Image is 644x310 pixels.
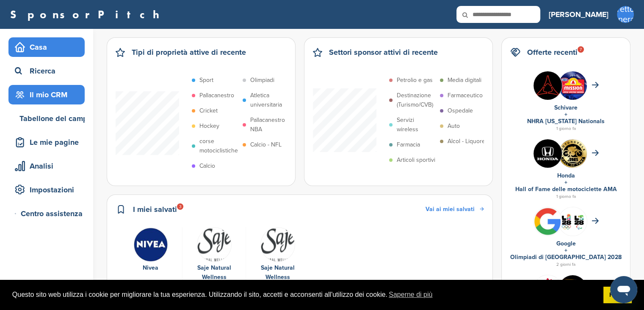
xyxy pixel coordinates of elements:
[8,85,85,104] a: Il mio CRM
[329,48,438,57] font: Settori sponsor attivi di recente
[564,179,567,186] font: +
[527,48,578,57] font: Offerte recenti
[556,240,576,247] a: Google
[448,122,460,130] font: Auto
[426,206,475,213] font: Vai ai miei salvati
[564,111,567,118] font: +
[515,186,617,193] a: Hall of Fame delle motociclette AMA
[250,92,282,108] font: Atletica universitaria
[261,264,295,281] font: Saje Natural Wellness
[557,172,575,179] a: Honda
[397,76,433,84] font: Petrolio e gas
[533,275,562,304] img: Ocijbudy 400x400
[387,288,434,301] a: scopri di più sui cookie
[19,114,92,123] font: Tabellone del campo
[199,107,218,114] font: Cricket
[197,264,231,281] font: Saje Natural Wellness
[558,207,587,236] img: Csrq75nh 400x400
[397,156,435,163] font: Articoli sportivi
[246,227,310,282] div: 3 di 3
[250,116,288,133] font: Pallacanestro - NBA
[119,227,182,282] div: 1 di 3
[8,61,85,81] a: Ricerca
[199,138,238,154] font: corse motociclistiche
[564,247,567,254] font: +
[389,291,432,298] font: Saperne di più
[448,76,481,84] font: Media digitali
[21,209,83,218] font: Centro assistenza
[527,118,605,125] a: NHRA [US_STATE] Nationals
[603,287,632,304] a: ignora il messaggio sui cookie
[609,4,642,25] font: Direttore generale
[30,138,79,147] font: Le mie pagine
[182,227,246,282] div: 2 di 3
[8,204,85,223] a: Centro assistenza
[397,141,420,148] font: Farmacia
[30,42,47,52] font: Casa
[179,204,182,209] font: 3
[448,92,483,99] font: Farmaceutico
[199,92,234,99] font: Pallacanestro
[8,132,85,152] a: Le mie pagine
[123,227,178,273] a: Dati Nivea
[448,107,473,114] font: Ospedale
[30,66,55,76] font: Ricerca
[533,71,562,100] img: Sorjwztk 400x400
[533,207,562,236] img: Bwupxdxo 400x400
[426,205,484,214] a: Vai ai miei salvati
[8,37,85,57] a: Casa
[199,162,215,169] font: Calcio
[558,275,587,304] img: 1a 93ble 400x400
[133,205,177,214] font: I miei salvati
[533,139,562,168] img: Kln5su0v 400x400
[510,254,622,261] a: Olimpiadi di [GEOGRAPHIC_DATA] 2028
[260,227,295,262] img: Logo Saje (rivenditore)
[199,122,219,130] font: Hockey
[397,92,433,108] font: Destinazione (Turismo/CVB)
[558,139,587,168] img: Logo Amahof 205px
[554,104,578,111] a: Schivare
[609,291,626,298] font: Fatto!
[250,227,305,282] a: Logo Saje (rivenditore) Saje Natural Wellness
[187,227,241,282] a: Logo Saje (rivenditore) Saje Natural Wellness
[8,156,85,176] a: Analisi
[250,141,282,148] font: Calcio - NFL
[448,138,485,145] font: Alcol - Liquore
[580,47,582,52] font: 7
[549,10,608,19] font: [PERSON_NAME]
[556,262,575,267] font: 2 giorni fa
[556,194,576,199] font: 1 giorno fa
[199,76,213,84] font: Sport
[397,116,418,133] font: Servizi wireless
[30,161,53,171] font: Analisi
[143,264,158,271] font: Nivea
[8,180,85,200] a: Impostazioni
[250,76,274,84] font: Olimpiadi
[30,90,67,99] font: Il mio CRM
[549,5,608,24] a: [PERSON_NAME]
[30,185,74,194] font: Impostazioni
[556,126,576,131] font: 1 giorno fa
[197,227,232,262] img: Logo Saje (rivenditore)
[133,227,168,262] img: Dati
[610,276,637,303] iframe: Pulsante per aprire la finestra di messaggistica
[10,7,165,22] font: SponsorPitch
[10,9,165,20] a: SponsorPitch
[558,71,587,100] img: M9wsx ug 400x400
[12,291,387,298] font: Questo sito web utilizza i cookie per migliorare la tua esperienza. Utilizzando il sito, accetti ...
[132,48,246,57] font: Tipi di proprietà attive di recente
[8,109,85,128] a: Tabellone del campo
